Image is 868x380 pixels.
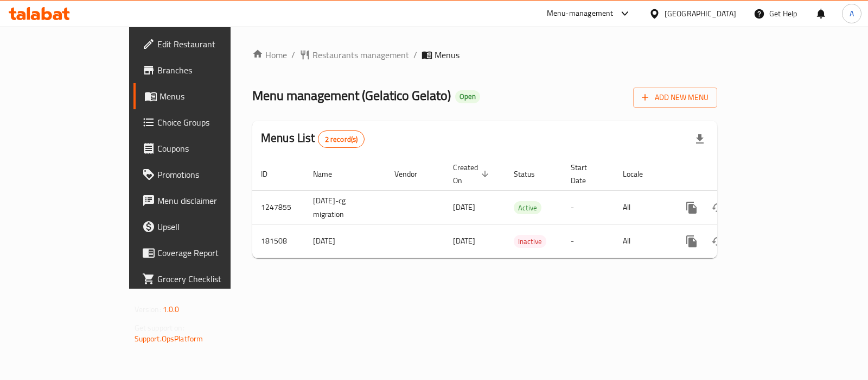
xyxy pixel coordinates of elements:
[312,48,409,61] span: Restaurants management
[670,158,792,191] th: Actions
[514,235,546,248] span: Inactive
[252,48,717,61] nav: breadcrumb
[687,126,713,152] div: Export file
[252,83,451,108] span: Menu management ( Gelatico Gelato )
[514,235,546,248] div: Inactive
[252,190,304,225] td: 1247855
[133,240,274,266] a: Coverage Report
[157,142,265,155] span: Coupons
[299,48,409,61] a: Restaurants management
[623,167,657,180] span: Locale
[614,190,670,225] td: All
[850,8,854,20] span: A
[304,225,386,258] td: [DATE]
[453,200,475,214] span: [DATE]
[157,64,265,77] span: Branches
[163,302,180,316] span: 1.0.0
[413,48,417,61] li: /
[133,109,274,135] a: Choice Groups
[455,90,480,103] div: Open
[261,130,365,148] h2: Menus List
[453,234,475,248] span: [DATE]
[133,188,274,214] a: Menu disclaimer
[453,161,492,187] span: Created On
[705,228,731,254] button: Change Status
[159,90,265,103] span: Menus
[679,195,705,221] button: more
[394,167,431,180] span: Vendor
[642,91,709,104] span: Add New Menu
[135,321,184,335] span: Get support on:
[133,31,274,57] a: Edit Restaurant
[547,7,614,20] div: Menu-management
[133,83,274,109] a: Menus
[157,246,265,259] span: Coverage Report
[665,8,736,20] div: [GEOGRAPHIC_DATA]
[614,225,670,258] td: All
[705,195,731,221] button: Change Status
[514,202,541,214] span: Active
[318,130,365,148] div: Total records count
[135,332,203,346] a: Support.OpsPlatform
[157,220,265,233] span: Upsell
[514,167,549,180] span: Status
[455,92,480,101] span: Open
[571,161,601,187] span: Start Date
[133,266,274,292] a: Grocery Checklist
[133,57,274,83] a: Branches
[133,214,274,240] a: Upsell
[633,88,717,108] button: Add New Menu
[133,135,274,161] a: Coupons
[133,161,274,188] a: Promotions
[435,48,459,61] span: Menus
[291,48,295,61] li: /
[135,302,161,316] span: Version:
[157,272,265,285] span: Grocery Checklist
[157,168,265,181] span: Promotions
[304,190,386,225] td: [DATE]-cg migration
[313,167,346,180] span: Name
[318,134,365,145] span: 2 record(s)
[157,116,265,129] span: Choice Groups
[562,225,614,258] td: -
[252,225,304,258] td: 181508
[679,228,705,254] button: more
[157,38,265,51] span: Edit Restaurant
[514,201,541,214] div: Active
[261,167,282,180] span: ID
[562,190,614,225] td: -
[252,158,792,258] table: enhanced table
[157,194,265,207] span: Menu disclaimer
